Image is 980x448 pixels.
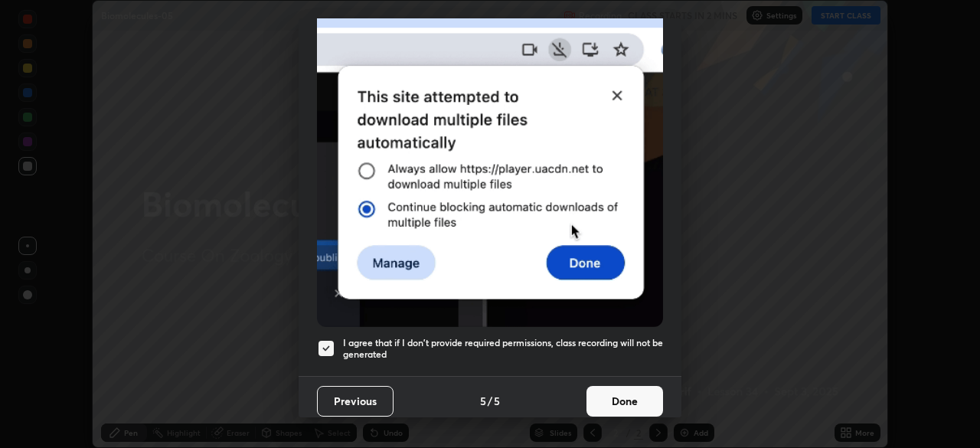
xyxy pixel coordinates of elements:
h4: 5 [480,393,486,409]
h5: I agree that if I don't provide required permissions, class recording will not be generated [343,337,663,361]
button: Previous [317,386,394,417]
h4: 5 [494,393,500,409]
h4: / [488,393,492,409]
button: Done [586,386,663,417]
